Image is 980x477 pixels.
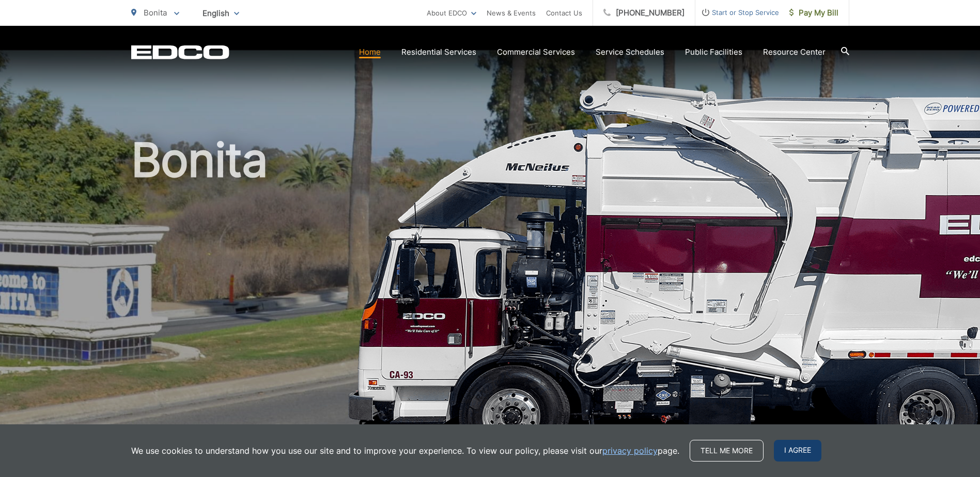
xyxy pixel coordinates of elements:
[602,444,658,457] a: privacy policy
[596,46,664,58] a: Service Schedules
[497,46,575,58] a: Commercial Services
[546,7,582,19] a: Contact Us
[487,7,536,19] a: News & Events
[685,46,742,58] a: Public Facilities
[789,7,838,19] span: Pay My Bill
[427,7,476,19] a: About EDCO
[131,45,229,59] a: EDCD logo. Return to the homepage.
[131,444,679,457] p: We use cookies to understand how you use our site and to improve your experience. To view our pol...
[131,134,849,461] h1: Bonita
[763,46,826,58] a: Resource Center
[774,440,821,462] span: I agree
[401,46,476,58] a: Residential Services
[195,4,247,22] span: English
[359,46,381,58] a: Home
[690,440,764,462] a: Tell me more
[144,8,167,18] span: Bonita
